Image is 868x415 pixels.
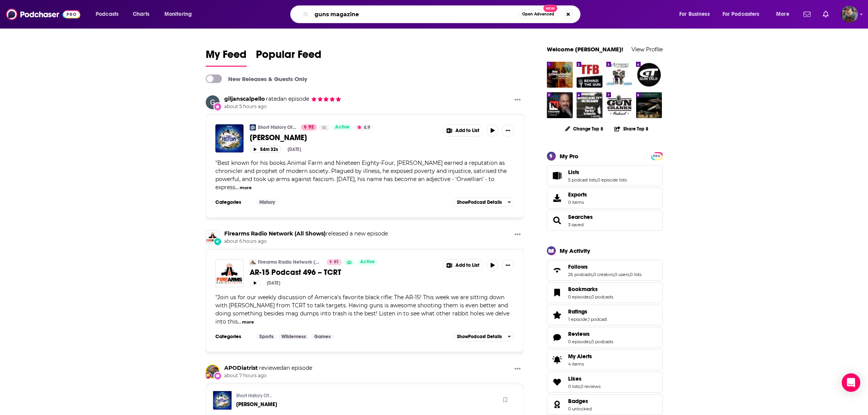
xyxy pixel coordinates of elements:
span: Follows [568,263,588,270]
button: Open AdvancedNew [519,10,558,19]
img: George Orwell [213,391,232,410]
a: Firearms Radio Network (All Shows) [224,230,326,237]
img: No Lowballers [547,62,573,88]
a: My Feed [206,48,247,67]
a: Show notifications dropdown [800,8,814,21]
span: giljanscalpello's Rating: 5 out of 5 [311,96,341,102]
span: Likes [568,375,582,382]
span: Badges [568,398,588,405]
span: Add to List [455,128,479,134]
button: open menu [674,8,719,20]
span: Reviews [568,330,590,337]
a: Short History Of... [250,124,256,130]
a: giljanscalpello [224,95,265,102]
span: Podcasts [96,9,118,20]
img: AR-15 Podcast 496 – TCRT [215,259,244,287]
span: " [215,159,507,191]
button: open menu [717,8,771,20]
a: APODiatrist [206,365,219,378]
span: 0 items [568,200,587,205]
a: 0 lists [568,384,580,389]
img: MICHAELBANE.TV™ ON THE RADIO! [577,92,602,118]
a: [PERSON_NAME] [250,133,437,142]
img: Firearms Radio Network (All Shows) [206,230,220,244]
a: Ratings [550,310,565,320]
span: reviewed [259,364,283,371]
a: Follows [568,263,641,270]
span: Active [360,258,375,266]
span: Open Advanced [522,12,554,16]
button: Change Top 8 [560,124,608,134]
a: Firearms Radio Network (All Shows) [258,259,321,265]
a: 3 saved [568,222,584,227]
img: User Badge Icon [204,371,212,379]
span: Join us for our weekly discussion of America's favorite black rifle: The AR-15! This week we are ... [215,294,509,325]
a: Charts [128,8,154,20]
a: PRO [652,152,662,158]
span: Popular Feed [256,48,321,66]
a: Bookmarks [550,287,565,298]
span: about 7 hours ago [224,373,312,379]
a: Exports [547,188,663,208]
span: Lists [568,169,579,176]
a: 0 episodes [568,294,591,300]
span: ... [235,184,239,191]
span: , [591,339,591,344]
img: George Orwell [215,124,244,152]
a: Popular Feed [256,48,321,67]
h3: Categories [215,334,250,340]
img: giljanscalpello [206,95,220,109]
span: Ratings [568,308,587,315]
button: more [240,185,252,191]
button: 4.9 [355,124,372,130]
div: My Pro [560,152,579,160]
img: Collector's Elite Auctions Preview Show [636,92,662,118]
span: Bookmarks [568,286,598,293]
span: Monitoring [164,9,192,20]
span: , [587,317,588,322]
span: Charts [133,9,149,20]
a: 92 [301,124,317,130]
a: Firearms Radio Network (All Shows) [250,259,256,265]
span: about 5 hours ago [224,103,342,110]
span: Exports [568,191,587,198]
button: Show More Button [502,124,514,137]
div: My Activity [560,247,590,254]
button: ShowPodcast Details [453,332,514,341]
span: New [543,5,557,12]
a: 0 reviews [580,384,601,389]
div: New Review [213,372,222,380]
a: 1 episode [568,317,587,322]
img: TFB Behind the Gun Podcast [577,62,602,88]
button: Show More Button [511,364,524,374]
div: an episode [224,364,312,372]
a: Reviews [568,330,613,337]
a: Searches [568,213,593,220]
span: Badges [547,394,663,415]
span: Best known for his books Animal Farm and Nineteen Eighty-Four, [PERSON_NAME] earned a reputation ... [215,159,507,191]
span: " [215,294,509,325]
span: rated [266,95,280,102]
span: , [597,177,597,183]
span: Likes [547,372,663,393]
a: History [256,199,278,205]
a: Reviews [550,332,565,343]
span: Lists [547,165,663,186]
a: Likes [550,377,565,388]
a: Short History Of... [258,124,296,130]
img: Podchaser - Follow, Share and Rate Podcasts [6,7,80,22]
span: Ratings [547,305,663,325]
a: Show notifications dropdown [820,8,832,21]
button: Show profile menu [841,6,858,23]
span: PRO [652,153,662,159]
span: Follows [547,260,663,281]
span: My Alerts [568,353,592,360]
button: Show More Button [502,259,514,271]
img: Student of the Gun Radio [606,62,632,88]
